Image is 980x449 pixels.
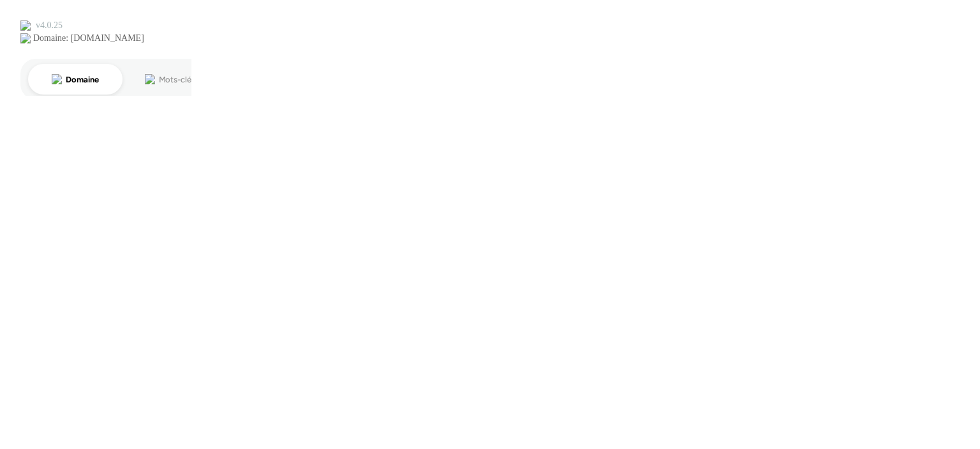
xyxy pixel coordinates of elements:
img: logo_orange.svg [20,20,31,31]
div: v 4.0.25 [36,20,63,31]
div: Domaine: [DOMAIN_NAME] [33,33,144,43]
img: tab_keywords_by_traffic_grey.svg [145,74,155,84]
div: Domaine [66,75,98,84]
div: Mots-clés [159,75,195,84]
img: tab_domain_overview_orange.svg [52,74,62,84]
img: website_grey.svg [20,33,31,43]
